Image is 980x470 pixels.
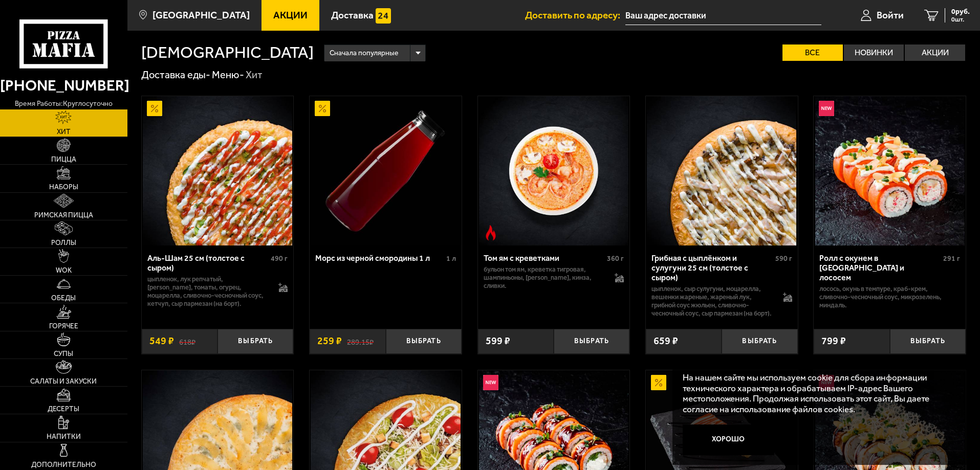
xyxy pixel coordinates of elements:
[386,329,462,354] button: Выбрать
[217,329,293,354] button: Выбрать
[57,128,71,136] span: Хит
[149,336,174,346] span: 549 ₽
[877,10,904,20] span: Войти
[647,96,796,245] img: Грибная с цыплёнком и сулугуни 25 см (толстое с сыром)
[814,96,966,245] a: НовинкаРолл с окунем в темпуре и лососем
[330,43,398,63] span: Сначала популярные
[246,69,263,82] div: Хит
[30,378,97,385] span: Салаты и закуски
[315,101,330,116] img: Акционный
[212,69,244,81] a: Меню-
[271,254,288,263] span: 490 г
[479,96,628,245] img: Том ям с креветками
[311,96,460,245] img: Морс из черной смородины 1 л
[651,253,773,282] div: Грибная с цыплёнком и сулугуни 25 см (толстое с сыром)
[34,212,93,219] span: Римская пицца
[819,285,960,309] p: лосось, окунь в темпуре, краб-крем, сливочно-чесночный соус, микрозелень, миндаль.
[310,96,462,245] a: АкционныйМорс из черной смородины 1 л
[819,253,941,282] div: Ролл с окунем в [GEOGRAPHIC_DATA] и лососем
[483,375,498,390] img: Новинка
[554,329,629,354] button: Выбрать
[142,96,294,245] a: АкционныйАль-Шам 25 см (толстое с сыром)
[951,16,970,23] span: 0 шт.
[49,323,78,330] span: Горячее
[821,336,846,346] span: 799 ₽
[483,225,498,240] img: Острое блюдо
[486,336,510,346] span: 599 ₽
[654,336,678,346] span: 659 ₽
[484,265,605,290] p: бульон том ям, креветка тигровая, шампиньоны, [PERSON_NAME], кинза, сливки.
[51,156,76,163] span: Пицца
[525,10,625,20] span: Доставить по адресу:
[815,96,965,245] img: Ролл с окунем в темпуре и лососем
[722,329,797,354] button: Выбрать
[51,295,76,302] span: Обеды
[147,253,269,273] div: Аль-Шам 25 см (толстое с сыром)
[51,239,76,247] span: Роллы
[31,461,96,468] span: Дополнительно
[775,254,792,263] span: 590 г
[147,275,269,308] p: цыпленок, лук репчатый, [PERSON_NAME], томаты, огурец, моцарелла, сливочно-чесночный соус, кетчуп...
[905,44,965,61] label: Акции
[317,336,342,346] span: 259 ₽
[179,336,195,346] s: 618 ₽
[273,10,308,20] span: Акции
[376,8,391,24] img: 15daf4d41897b9f0e9f617042186c801.svg
[143,96,292,245] img: Аль-Шам 25 см (толстое с сыром)
[484,253,605,263] div: Том ям с креветками
[943,254,960,263] span: 291 г
[890,329,966,354] button: Выбрать
[646,96,798,245] a: Грибная с цыплёнком и сулугуни 25 см (толстое с сыром)
[315,253,444,263] div: Морс из черной смородины 1 л
[651,375,666,390] img: Акционный
[651,285,773,318] p: цыпленок, сыр сулугуни, моцарелла, вешенки жареные, жареный лук, грибной соус Жюльен, сливочно-че...
[147,101,162,116] img: Акционный
[951,8,970,15] span: 0 руб.
[49,184,78,191] span: Наборы
[844,44,904,61] label: Новинки
[48,406,79,413] span: Десерты
[141,44,314,61] h1: [DEMOGRAPHIC_DATA]
[153,10,250,20] span: [GEOGRAPHIC_DATA]
[683,424,775,455] button: Хорошо
[819,101,834,116] img: Новинка
[47,433,81,440] span: Напитки
[446,254,456,263] span: 1 л
[54,350,73,357] span: Супы
[141,69,210,81] a: Доставка еды-
[478,96,630,245] a: Острое блюдоТом ям с креветками
[782,44,843,61] label: Все
[607,254,624,263] span: 360 г
[347,336,374,346] s: 289.15 ₽
[625,6,821,25] input: Ваш адрес доставки
[331,10,374,20] span: Доставка
[56,267,72,274] span: WOK
[683,372,950,415] p: На нашем сайте мы используем cookie для сбора информации технического характера и обрабатываем IP...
